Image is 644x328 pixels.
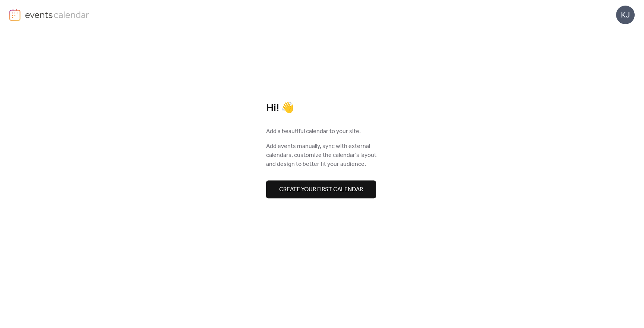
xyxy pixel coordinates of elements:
[266,102,378,115] div: Hi! 👋
[266,142,378,169] span: Add events manually, sync with external calendars, customize the calendar's layout and design to ...
[266,180,376,198] button: Create your first calendar
[279,185,363,194] span: Create your first calendar
[25,9,89,20] img: logo-type
[9,9,20,21] img: logo
[266,127,361,136] span: Add a beautiful calendar to your site.
[616,6,635,24] div: KJ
